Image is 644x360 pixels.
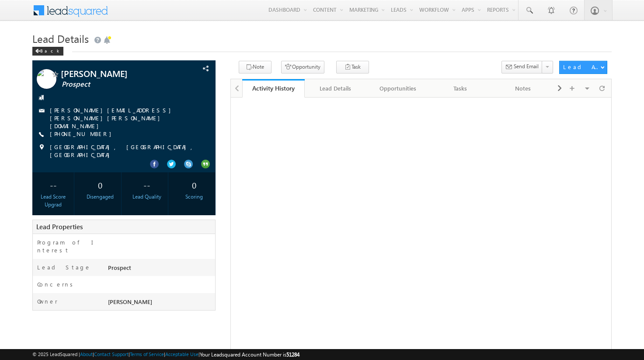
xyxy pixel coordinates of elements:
a: Acceptable Use [165,351,198,357]
div: Lead Actions [563,63,600,71]
div: Lead Score Upgrad [35,193,72,209]
span: Lead Details [32,31,89,45]
div: Activity History [249,84,298,92]
div: Back [32,47,63,56]
button: Lead Actions [559,61,607,74]
button: Task [336,61,369,73]
div: Prospect [106,263,215,276]
div: Lead Quality [129,193,166,201]
span: Prospect [62,80,175,89]
div: 0 [81,177,119,193]
span: [GEOGRAPHIC_DATA], [GEOGRAPHIC_DATA], [GEOGRAPHIC_DATA] [50,143,198,159]
button: Note [239,61,272,73]
button: Opportunity [281,61,324,73]
a: [PERSON_NAME][EMAIL_ADDRESS][PERSON_NAME][PERSON_NAME][DOMAIN_NAME] [50,106,175,129]
a: Tasks [429,79,492,98]
a: Contact Support [94,351,129,357]
div: 0 [175,177,213,193]
div: Notes [499,83,547,94]
span: [PERSON_NAME] [108,298,152,305]
a: Back [32,46,68,54]
a: About [80,351,93,357]
img: Profile photo [37,69,56,92]
label: Lead Stage [37,263,91,271]
div: Tasks [436,83,484,94]
a: Activity History [242,79,305,98]
div: Opportunities [374,83,422,94]
a: Lead Details [305,79,367,98]
label: Concerns [37,280,76,288]
label: Owner [37,297,58,305]
a: Notes [492,79,554,98]
button: Send Email [501,61,543,73]
div: Scoring [175,193,213,201]
span: [PERSON_NAME] [61,69,174,78]
span: [PHONE_NUMBER] [50,130,116,139]
span: © 2025 LeadSquared | | | | | [32,350,299,359]
span: Lead Properties [36,222,83,231]
span: 51284 [286,351,299,358]
span: Send Email [514,63,539,70]
a: Opportunities [367,79,430,98]
div: Disengaged [81,193,119,201]
div: -- [35,177,72,193]
div: Lead Details [312,83,359,94]
span: Your Leadsquared Account Number is [200,351,299,358]
label: Program of Interest [37,238,99,254]
div: -- [129,177,166,193]
a: Terms of Service [130,351,164,357]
